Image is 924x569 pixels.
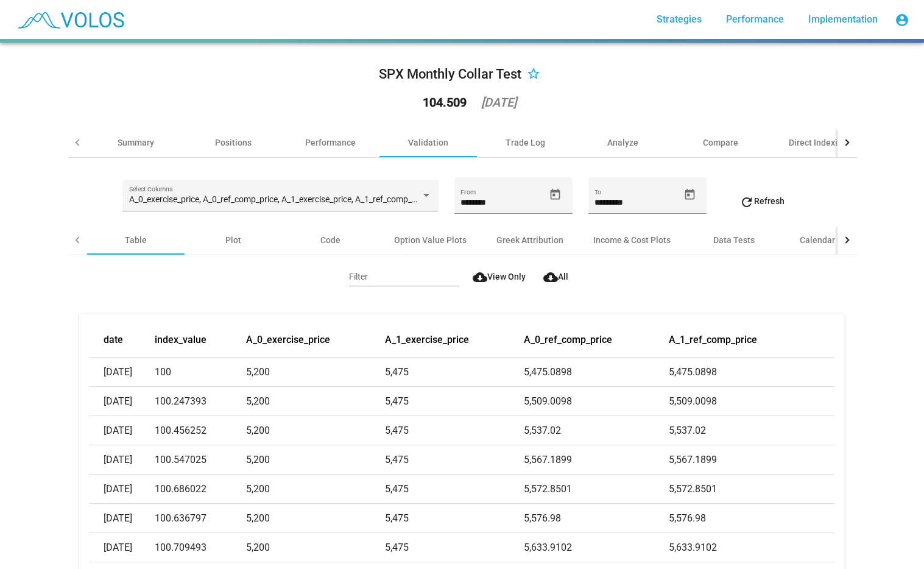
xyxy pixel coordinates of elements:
td: 100.456252 [155,416,246,445]
td: 5,475 [385,533,524,562]
td: 5,200 [246,504,385,533]
div: Validation [408,136,448,149]
td: 5,475 [385,416,524,445]
div: Calendar Events [800,234,863,246]
button: Change sorting for date [104,334,123,346]
div: Greek Attribution [496,234,563,246]
td: [DATE] [89,533,155,562]
button: Open calendar [679,184,700,205]
a: Strategies [647,9,711,30]
button: Open calendar [545,184,566,205]
td: [DATE] [89,358,155,387]
span: Implementation [808,13,878,25]
td: 5,200 [246,387,385,416]
td: 5,475.0898 [669,358,835,387]
div: Compare [703,136,738,149]
mat-icon: cloud_download [473,270,487,284]
span: Refresh [739,196,785,206]
td: [DATE] [89,387,155,416]
td: 100.636797 [155,504,246,533]
td: [DATE] [89,475,155,504]
td: 5,475 [385,358,524,387]
button: Refresh [730,190,794,212]
td: 5,537.02 [669,416,835,445]
div: Trade Log [506,136,545,149]
button: Change sorting for A_0_exercise_price [246,334,330,346]
div: [DATE] [481,96,517,108]
td: 5,572.8501 [524,475,669,504]
div: Positions [215,136,252,149]
span: Performance [726,13,784,25]
td: 5,537.02 [524,416,669,445]
div: Table [125,234,147,246]
div: Analyze [607,136,638,149]
a: Performance [716,9,794,30]
div: Data Tests [713,234,755,246]
div: Code [320,234,340,246]
td: 5,475 [385,445,524,475]
button: View Only [463,266,529,288]
button: Change sorting for A_1_ref_comp_price [669,334,757,346]
div: SPX Monthly Collar Test [379,65,521,84]
td: 5,475 [385,387,524,416]
td: 5,475.0898 [524,358,669,387]
td: 5,509.0098 [669,387,835,416]
td: 100 [155,358,246,387]
div: Income & Cost Plots [593,234,671,246]
mat-icon: account_circle [895,13,909,27]
div: Direct Indexing [789,136,847,149]
button: Change sorting for A_0_ref_comp_price [524,334,612,346]
td: [DATE] [89,504,155,533]
button: All [534,266,575,288]
td: 5,475 [385,504,524,533]
mat-icon: star_border [526,68,541,82]
td: 5,200 [246,475,385,504]
td: [DATE] [89,445,155,475]
div: Summary [118,136,154,149]
td: 5,200 [246,445,385,475]
td: 5,200 [246,416,385,445]
a: Implementation [799,9,887,30]
button: Change sorting for A_1_exercise_price [385,334,469,346]
td: 5,567.1899 [669,445,835,475]
td: 5,572.8501 [669,475,835,504]
td: 100.547025 [155,445,246,475]
td: 5,200 [246,358,385,387]
td: 5,567.1899 [524,445,669,475]
div: Plot [225,234,241,246]
button: Change sorting for index_value [155,334,206,346]
div: Option Value Plots [394,234,467,246]
td: 5,633.9102 [669,533,835,562]
mat-icon: cloud_download [543,270,558,284]
td: 5,576.98 [524,504,669,533]
td: 5,633.9102 [524,533,669,562]
td: 5,475 [385,475,524,504]
span: A_0_exercise_price, A_0_ref_comp_price, A_1_exercise_price, A_1_ref_comp_price, index_value [129,194,478,204]
td: [DATE] [89,416,155,445]
img: blue_transparent.png [10,4,130,35]
td: 100.709493 [155,533,246,562]
td: 100.247393 [155,387,246,416]
td: 5,509.0098 [524,387,669,416]
td: 5,200 [246,533,385,562]
td: 5,576.98 [669,504,835,533]
div: 104.509 [423,96,467,108]
td: 100.686022 [155,475,246,504]
div: Performance [305,136,356,149]
span: View Only [473,272,526,281]
mat-icon: refresh [739,195,754,210]
span: Strategies [657,13,702,25]
span: All [543,272,568,281]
